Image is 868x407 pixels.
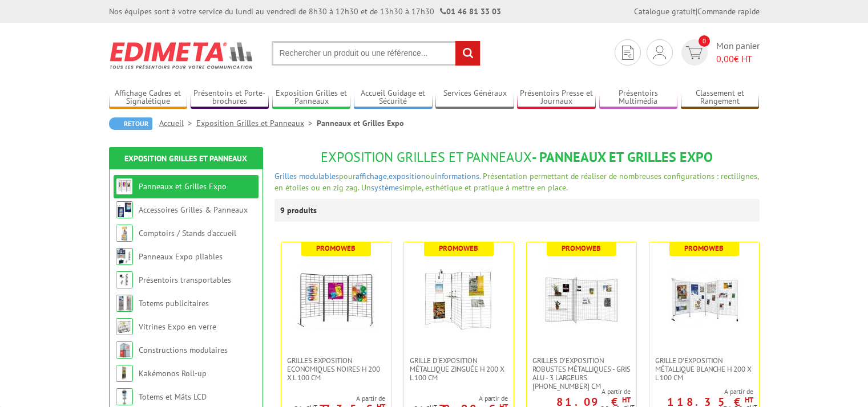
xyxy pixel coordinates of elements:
[272,88,351,107] a: Exposition Grilles et Panneaux
[655,356,753,382] span: Grille d'exposition métallique blanche H 200 x L 100 cm
[196,118,317,128] a: Exposition Grilles et Panneaux
[556,398,631,405] p: 81.09 €
[116,225,133,242] img: Comptoirs / Stands d'accueil
[435,171,479,181] a: informations
[517,88,596,107] a: Présentoirs Presse et Journaux
[116,295,133,312] img: Totems publicitaires
[116,365,133,382] img: Kakémonos Roll-up
[419,259,499,339] img: Grille d'exposition métallique Zinguée H 200 x L 100 cm
[281,356,391,382] a: Grilles Exposition Economiques Noires H 200 x L 100 cm
[321,148,532,166] span: Exposition Grilles et Panneaux
[542,259,621,339] img: Grilles d'exposition robustes métalliques - gris alu - 3 largeurs 70-100-120 cm
[745,395,753,405] sup: HT
[527,356,636,390] a: Grilles d'exposition robustes métalliques - gris alu - 3 largeurs [PHONE_NUMBER] cm
[716,53,734,64] span: 0,00
[139,321,216,332] a: Vitrines Expo en verre
[139,251,223,262] a: Panneaux Expo pliables
[116,178,133,195] img: Panneaux et Grilles Expo
[532,356,631,390] span: Grilles d'exposition robustes métalliques - gris alu - 3 largeurs [PHONE_NUMBER] cm
[634,6,760,17] div: |
[280,199,323,222] p: 9 produits
[435,88,514,107] a: Services Généraux
[109,88,188,107] a: Affichage Cadres et Signalétique
[116,248,133,265] img: Panneaux Expo pliables
[139,392,207,402] a: Totems et Mâts LCD
[272,41,481,66] input: Rechercher un produit ou une référence...
[414,394,508,403] span: A partir de
[139,181,227,192] a: Panneaux et Grilles Expo
[716,52,760,66] span: € HT
[116,271,133,288] img: Présentoirs transportables
[404,356,514,382] a: Grille d'exposition métallique Zinguée H 200 x L 100 cm
[664,259,744,339] img: Grille d'exposition métallique blanche H 200 x L 100 cm
[527,387,631,396] span: A partir de
[653,46,666,59] img: devis rapide
[116,201,133,218] img: Accessoires Grilles & Panneaux
[294,394,385,403] span: A partir de
[116,341,133,359] img: Constructions modulaires
[109,34,255,76] img: Edimeta
[274,150,760,165] h1: - Panneaux et Grilles Expo
[389,171,426,181] a: exposition
[699,35,710,47] span: 0
[649,387,753,396] span: A partir de
[109,6,501,17] div: Nos équipes sont à votre service du lundi au vendredi de 8h30 à 12h30 et de 13h30 à 17h30
[562,243,601,253] b: Promoweb
[684,243,724,253] b: Promoweb
[109,117,152,130] a: Retour
[634,6,696,17] a: Catalogue gratuit
[667,398,753,405] p: 118.35 €
[686,46,703,59] img: devis rapide
[191,88,269,107] a: Présentoirs et Porte-brochures
[139,298,209,308] a: Totems publicitaires
[356,171,387,181] a: affichage
[440,6,501,17] strong: 01 46 81 33 03
[622,46,633,60] img: devis rapide
[317,117,404,129] li: Panneaux et Grilles Expo
[316,243,356,253] b: Promoweb
[299,171,339,181] a: modulables
[439,243,478,253] b: Promoweb
[599,88,678,107] a: Présentoirs Multimédia
[371,182,399,193] a: système
[681,88,760,107] a: Classement et Rangement
[139,368,207,378] a: Kakémonos Roll-up
[274,171,758,193] span: pour , ou . Présentation permettant de réaliser de nombreuses configurations : rectilignes, en ét...
[116,388,133,405] img: Totems et Mâts LCD
[159,118,196,128] a: Accueil
[354,88,433,107] a: Accueil Guidage et Sécurité
[410,356,508,382] span: Grille d'exposition métallique Zinguée H 200 x L 100 cm
[296,259,376,339] img: Grilles Exposition Economiques Noires H 200 x L 100 cm
[287,356,385,382] span: Grilles Exposition Economiques Noires H 200 x L 100 cm
[679,39,760,66] a: devis rapide 0 Mon panier 0,00€ HT
[274,171,297,181] a: Grilles
[649,356,759,382] a: Grille d'exposition métallique blanche H 200 x L 100 cm
[455,41,480,66] input: rechercher
[139,345,228,355] a: Constructions modulaires
[622,395,631,405] sup: HT
[124,153,247,164] a: Exposition Grilles et Panneaux
[139,228,236,238] a: Comptoirs / Stands d'accueil
[116,318,133,335] img: Vitrines Expo en verre
[697,6,760,17] a: Commande rapide
[139,205,248,215] a: Accessoires Grilles & Panneaux
[716,39,760,66] span: Mon panier
[139,275,231,285] a: Présentoirs transportables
